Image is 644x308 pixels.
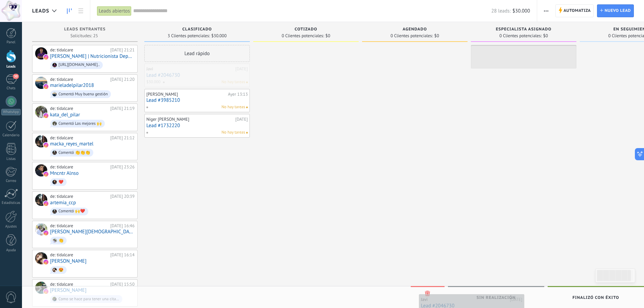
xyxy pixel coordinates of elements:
[257,27,355,33] div: Cotizado
[44,84,48,89] img: instagram.svg
[44,260,48,264] img: instagram.svg
[110,282,135,287] div: [DATE] 15:50
[474,27,573,33] div: Especialista asignado
[70,34,98,38] span: Solicitudes: 25
[50,194,108,199] div: de: tidalcare
[1,86,21,91] div: Chats
[35,27,134,33] div: Leads Entrantes
[110,77,135,82] div: [DATE] 21:20
[50,53,135,59] a: [PERSON_NAME] | Nutricionista Deportivo, Coach y Entrenador.
[235,66,248,72] div: [DATE]
[64,4,75,18] a: Leads
[146,72,248,78] a: Lead #2046730
[235,117,248,122] div: [DATE]
[110,106,135,111] div: [DATE] 21:19
[597,4,634,17] a: Nuevo lead
[50,141,94,147] a: macka_reyes_martel
[543,34,548,38] span: $0
[564,5,591,17] span: Automatiza
[246,132,248,134] span: No hay nada asignado
[604,5,631,17] span: Nuevo lead
[35,164,47,176] div: Mncntr Alnso
[390,34,433,38] span: 0 Clientes potenciales:
[1,40,21,45] div: Panel
[35,106,47,118] div: kata_del_pilar
[50,229,135,235] a: [PERSON_NAME][DEMOGRAPHIC_DATA]
[228,92,248,97] div: Ayer 13:13
[499,34,542,38] span: 0 Clientes potenciales:
[282,34,324,38] span: 0 Clientes potenciales:
[44,231,48,235] img: instagram.svg
[221,129,245,136] span: No hay tareas
[32,8,49,14] span: Leads
[35,47,47,60] div: Pablo Andrés | Nutricionista Deportivo, Coach y Entrenador.
[246,106,248,108] span: No hay nada asignado
[555,4,594,17] a: Automatiza
[146,97,248,103] a: Lead #3985210
[44,172,48,176] img: instagram.svg
[44,201,48,206] img: instagram.svg
[512,8,530,14] span: $30.000
[1,157,21,161] div: Listas
[146,123,248,128] a: Lead #1732220
[110,252,135,258] div: [DATE] 16:14
[110,135,135,141] div: [DATE] 21:12
[35,282,47,294] div: Sergio ✨
[110,194,135,199] div: [DATE] 20:39
[58,150,90,155] div: Comentó 👏👏👏
[35,77,47,89] div: marieladelpilar2018
[496,27,551,32] span: Especialista asignado
[44,55,48,60] img: instagram.svg
[1,224,21,229] div: Ajustes
[50,77,108,82] div: de: tidalcare
[168,34,210,38] span: 3 Clientes potenciales:
[58,180,64,185] div: ❤️
[44,113,48,118] img: instagram.svg
[148,27,246,33] div: Clasificado
[58,238,64,243] div: 👏
[434,34,439,38] span: $0
[365,27,464,33] div: Agendado
[58,268,64,273] div: 😍
[50,135,108,141] div: de: tidalcare
[1,133,21,138] div: Calendario
[50,47,108,53] div: de: tidalcare
[50,112,80,118] a: kata_del_pilar
[50,164,108,170] div: de: tidalcare
[75,4,87,18] a: Lista
[1,201,21,205] div: Estadísticas
[58,92,108,97] div: Comentó Muy buena gestión
[182,27,212,32] span: Clasificado
[1,65,21,69] div: Leads
[110,164,135,170] div: [DATE] 23:26
[1,109,21,115] div: WhatsApp
[295,27,317,32] span: Cotizado
[50,170,78,176] a: Mncntr Alnso
[221,79,245,85] span: No hay tareas
[110,223,135,229] div: [DATE] 16:46
[50,258,87,264] a: [PERSON_NAME]
[35,135,47,147] div: macka_reyes_martel
[58,209,85,214] div: Comentó 🙌❤️
[50,252,108,258] div: de: tidalcare
[35,223,47,235] div: María Jesús Aguayo
[326,34,330,38] span: $0
[50,82,94,88] a: marieladelpilar2018
[211,34,226,38] span: $30.000
[35,252,47,264] div: Eliana Cifuentes Rioseco
[403,27,427,32] span: Agendado
[58,63,100,67] div: [URL][DOMAIN_NAME]..
[541,4,551,17] button: Más
[246,81,248,83] span: No hay nada asignado
[110,47,135,53] div: [DATE] 21:21
[146,92,226,97] div: [PERSON_NAME]
[50,282,108,287] div: de: tidalcare
[97,6,132,16] div: Leads abiertos
[13,74,19,79] span: 30
[146,79,161,85] span: $30.000
[50,223,108,229] div: de: tidalcare
[1,179,21,183] div: Correo
[144,45,250,62] div: Lead rápido
[491,8,510,14] span: 28 leads:
[221,104,245,110] span: No hay tareas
